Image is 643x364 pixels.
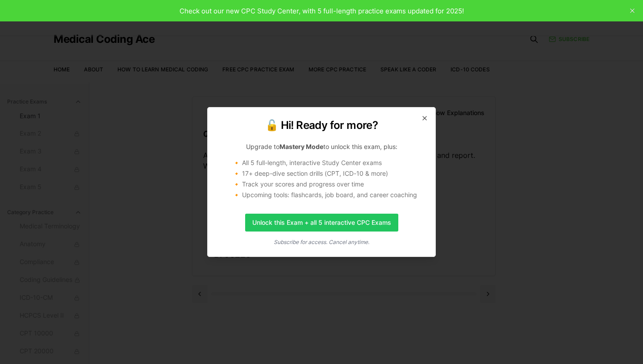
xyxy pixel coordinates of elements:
[233,190,425,199] li: 🔸 Upcoming tools: flashcards, job board, and career coaching
[233,169,425,178] li: 🔸 17+ deep-dive section drills (CPT, ICD-10 & more)
[274,239,369,245] i: Subscribe for access. Cancel anytime.
[245,214,398,232] a: Unlock this Exam + all 5 interactive CPC Exams
[280,143,323,150] strong: Mastery Mode
[218,142,425,151] p: Upgrade to to unlock this exam, plus:
[218,118,425,132] h2: 🔓 Hi! Ready for more?
[233,158,425,167] li: 🔸 All 5 full-length, interactive Study Center exams
[233,180,425,189] li: 🔸 Track your scores and progress over time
